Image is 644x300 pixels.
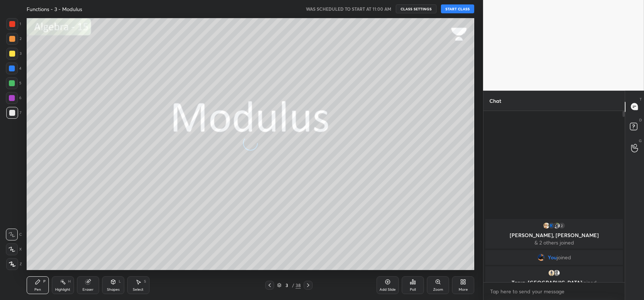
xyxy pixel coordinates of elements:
[6,63,21,74] div: 4
[6,258,22,270] div: Z
[6,18,21,30] div: 1
[396,4,436,13] button: CLASS SETTINGS
[490,280,618,286] p: Tarun, [GEOGRAPHIC_DATA]
[433,288,443,291] div: Zoom
[490,240,618,246] p: & 2 others joined
[543,222,550,229] img: f3948dc81aea49adb1b301dab449985c.jpg
[306,6,391,12] h5: WAS SCHEDULED TO START AT 11:00 AM
[34,288,41,291] div: Pen
[548,222,555,229] img: 6fd21b39855a41468249386422f0a7e0.png
[441,4,474,13] button: START CLASS
[639,138,642,144] p: G
[133,288,144,291] div: Select
[119,280,121,283] div: L
[459,288,468,291] div: More
[6,243,22,255] div: X
[490,232,618,238] p: [PERSON_NAME], [PERSON_NAME]
[556,255,571,260] span: joined
[537,254,544,261] img: 6aa3843a5e0b4d6483408a2c5df8531d.png
[55,288,70,291] div: Highlight
[296,282,301,289] div: 38
[640,97,642,102] p: T
[292,283,294,287] div: /
[27,6,82,13] h4: Functions - 3 - Modulus
[483,91,507,111] p: Chat
[107,288,119,291] div: Shapes
[558,222,566,229] div: 2
[6,33,21,45] div: 2
[6,107,21,119] div: 7
[144,280,146,283] div: S
[283,283,290,287] div: 3
[6,48,21,60] div: 3
[6,92,21,104] div: 6
[410,288,416,291] div: Poll
[547,255,556,260] span: You
[582,279,597,286] span: joined
[6,229,22,240] div: C
[553,269,560,277] img: default.png
[68,280,71,283] div: H
[548,269,555,277] img: 8e40ce04dec84502a999c7f900f0f757.jpg
[6,77,21,89] div: 5
[639,117,642,123] p: D
[82,288,94,291] div: Eraser
[380,288,396,291] div: Add Slide
[553,222,560,229] img: 1792d6c43f06446fb2768c62382d13dc.jpg
[483,218,625,283] div: grid
[43,280,45,283] div: P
